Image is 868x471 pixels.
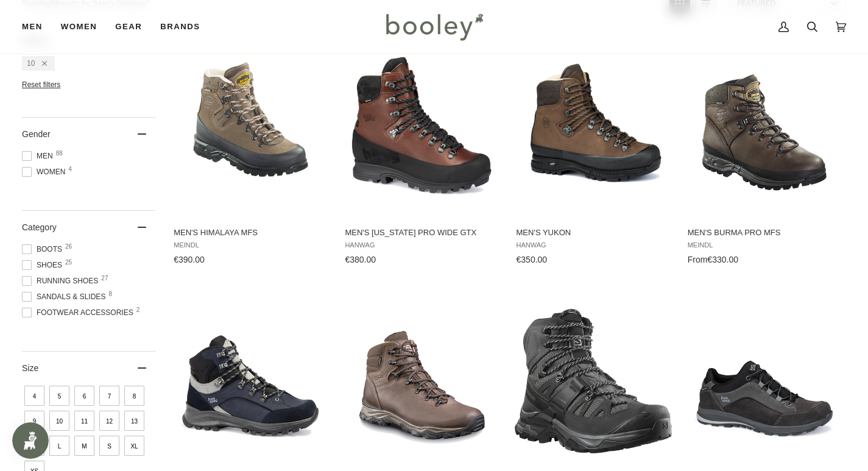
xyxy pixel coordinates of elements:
img: Men's Burma PRO MFS - Booley Galway [686,48,844,205]
span: Size: 10 [49,411,69,431]
img: Salomon Men's Quest 4 GTX Magnet / Black / Quarry - Booley Galway [515,302,672,460]
img: Men's Banks Low GTX Asphalt / Black - Booley Galway [686,302,844,460]
span: Size [22,363,38,373]
img: Hanwag Men's Alaska Pro Wide GTX Century / Black - Booley Galway [343,48,501,205]
span: Boots [22,244,66,255]
span: €330.00 [707,255,738,264]
span: Size: 13 [124,411,144,431]
img: Hanwag Men's Yukon Erde/Brown - Booley Galway [515,48,672,205]
span: Men [22,151,57,161]
span: 2 [136,307,140,313]
span: Size: M [74,436,94,456]
span: Men's [US_STATE] Pro Wide GTX [345,227,499,238]
span: Gender [22,129,51,139]
img: Men's Himalaya MFS [172,48,330,205]
span: Size: XL [124,436,144,456]
span: Footwear Accessories [22,307,137,318]
span: Women [22,166,69,177]
span: Category [22,222,57,232]
span: Running Shoes [22,275,102,286]
span: 10 [27,59,35,68]
span: 88 [56,151,63,157]
span: Men [22,21,43,33]
span: Sandals & Slides [22,291,109,302]
a: Men's Himalaya MFS [172,35,330,269]
img: Meindl Men's Peru GTX Brown - Booley Galway [343,302,501,460]
span: 25 [65,260,72,266]
span: Size: L [49,436,69,456]
a: Men's Yukon [515,35,672,269]
span: Meindl [174,241,328,249]
span: Hanwag [345,241,499,249]
span: Size: 5 [49,386,69,406]
span: €390.00 [174,255,205,264]
span: 4 [68,166,72,172]
img: Booley [381,9,487,44]
a: Men's Alaska Pro Wide GTX [343,35,501,269]
span: 26 [65,244,72,250]
span: 27 [101,275,108,282]
span: Hanwag [517,241,671,249]
img: Hanwag Men's Alta Bunion II GTX Navy / Grey - Booley Galway [172,302,330,460]
span: Size: 6 [74,386,94,406]
span: Size: 4 [24,386,44,406]
span: Size: 12 [99,411,119,431]
span: Size: 11 [74,411,94,431]
li: Reset filters [22,80,156,89]
span: €350.00 [517,255,548,264]
span: Reset filters [22,80,60,89]
span: Size: 7 [99,386,119,406]
span: Women [61,21,97,33]
span: Men's Himalaya MFS [174,227,328,238]
span: Men's Yukon [517,227,671,238]
span: Shoes [22,260,66,271]
span: Meindl [688,241,842,249]
span: Size: S [99,436,119,456]
span: Men's Burma PRO MFS [688,227,842,238]
div: Remove filter: 10 [35,59,47,68]
iframe: Button to open loyalty program pop-up [12,422,49,459]
span: Gear [115,21,142,33]
span: Size: 8 [124,386,144,406]
span: Brands [160,21,200,33]
span: 8 [108,291,112,297]
span: Size: 9 [24,411,44,431]
a: Men's Burma PRO MFS [686,35,844,269]
span: €380.00 [345,255,376,264]
span: From [688,255,708,264]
